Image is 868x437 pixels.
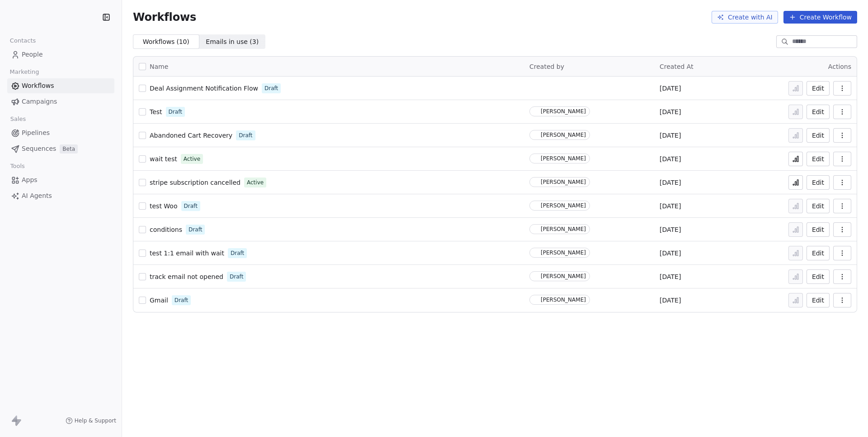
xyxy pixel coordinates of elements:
span: test 1:1 email with wait [150,250,224,257]
span: [DATE] [660,154,681,163]
span: stripe subscription cancelled [150,179,241,186]
div: [PERSON_NAME] [541,297,586,303]
span: Workflows [22,81,54,91]
span: Contacts [6,34,40,48]
img: M [531,226,538,233]
span: test Woo [150,202,178,210]
span: [DATE] [660,202,681,211]
span: Created by [529,63,564,70]
a: conditions [150,225,182,234]
img: H [531,108,538,115]
span: Test [150,108,162,115]
a: test 1:1 email with wait [150,249,224,258]
span: People [22,50,43,59]
span: wait test [150,155,177,163]
a: People [7,47,114,62]
a: test Woo [150,202,178,211]
span: Draft [184,202,198,210]
span: Active [184,155,200,163]
a: Abandoned Cart Recovery [150,131,232,140]
span: [DATE] [660,178,681,187]
span: AI Agents [22,191,52,201]
span: Deal Assignment Notification Flow [150,85,258,92]
span: Help & Support [75,417,116,424]
span: [DATE] [660,131,681,140]
div: [PERSON_NAME] [541,273,586,279]
a: Workflows [7,78,114,93]
span: Campaigns [22,97,57,106]
span: Draft [189,226,202,234]
span: Marketing [6,65,43,79]
span: Emails in use ( 3 ) [206,37,259,47]
div: [PERSON_NAME] [541,226,586,232]
div: [PERSON_NAME] [541,155,586,162]
a: track email not opened [150,272,223,281]
span: Name [150,62,168,72]
span: Workflows [133,11,196,24]
div: [PERSON_NAME] [541,179,586,185]
span: Actions [828,63,851,70]
span: [DATE] [660,272,681,281]
img: H [531,297,538,303]
a: Campaigns [7,94,114,109]
a: Gmail [150,296,168,305]
span: Beta [60,144,78,154]
a: Apps [7,173,114,187]
button: Edit [807,105,830,119]
span: [DATE] [660,296,681,305]
span: [DATE] [660,107,681,116]
span: [DATE] [660,84,681,93]
button: Edit [807,152,830,166]
span: Draft [239,131,252,139]
div: [PERSON_NAME] [541,108,586,115]
span: Created At [660,63,693,70]
a: Pipelines [7,125,114,140]
span: [DATE] [660,225,681,234]
img: M [531,273,538,280]
span: Pipelines [22,128,50,138]
button: Edit [807,175,830,190]
span: Tools [6,159,28,173]
button: Create Workflow [783,11,857,24]
img: H [531,132,538,139]
span: Draft [169,108,182,116]
button: Edit [807,128,830,143]
img: H [531,155,538,162]
span: Sales [6,112,30,126]
button: Edit [807,293,830,307]
div: [PERSON_NAME] [541,202,586,209]
span: track email not opened [150,273,223,280]
img: H [531,250,538,256]
button: Edit [807,199,830,213]
span: Abandoned Cart Recovery [150,132,232,139]
span: Draft [230,273,243,281]
button: Edit [807,222,830,237]
span: Draft [175,296,188,304]
span: Gmail [150,297,168,304]
span: Draft [231,249,244,257]
a: Test [150,107,162,116]
span: Active [247,178,264,187]
span: Sequences [22,144,56,154]
button: Edit [807,246,830,260]
a: SequencesBeta [7,141,114,156]
span: Apps [22,175,38,185]
span: [DATE] [660,249,681,258]
img: M [531,179,538,186]
a: AI Agents [7,188,114,203]
button: Edit [807,269,830,284]
span: Draft [264,84,278,92]
a: wait test [150,154,177,163]
a: Help & Support [66,417,116,424]
button: Edit [807,81,830,96]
